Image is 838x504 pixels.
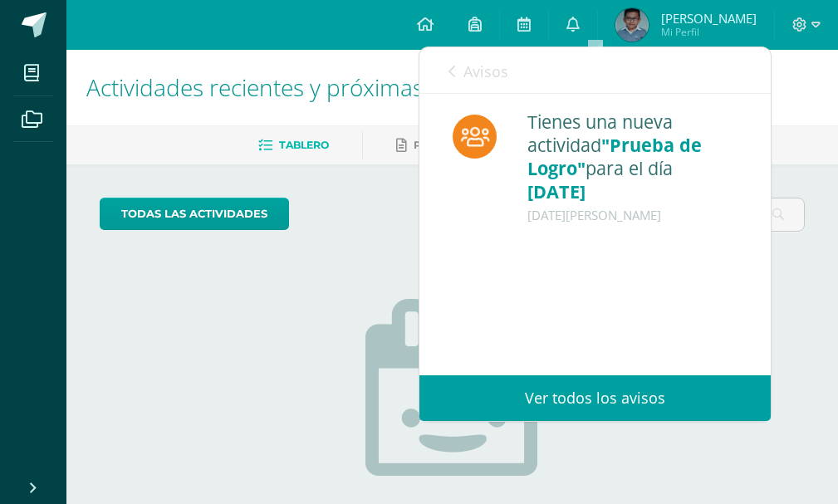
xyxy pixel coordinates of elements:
a: todas las Actividades [100,198,289,230]
span: Avisos [463,61,508,81]
span: "Prueba de Logro" [527,133,702,180]
img: 125dc687933de938b70ff0ac6afa9910.png [615,8,649,42]
span: Mi Perfil [661,25,757,39]
span: Actividades recientes y próximas [86,71,424,103]
span: [PERSON_NAME] [661,10,757,27]
div: [DATE][PERSON_NAME] [527,203,738,227]
span: 659 [635,61,658,79]
span: avisos sin leer [635,61,742,79]
div: Tienes una nueva actividad para el día [527,110,738,227]
a: Ver todos los avisos [419,375,771,421]
a: Tablero [258,132,329,159]
a: Pendientes de entrega [396,132,556,159]
span: Pendientes de entrega [414,139,556,151]
span: Tablero [279,139,329,151]
span: [DATE] [527,179,586,203]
